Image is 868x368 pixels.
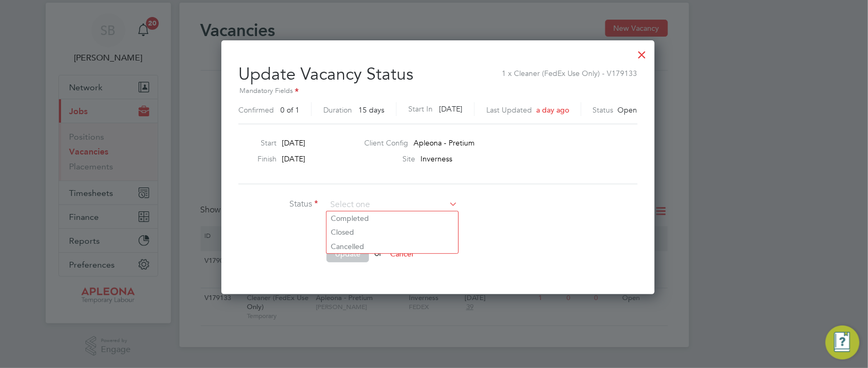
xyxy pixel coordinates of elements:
[408,102,433,116] label: Start In
[234,138,277,148] label: Start
[326,245,369,262] button: Update
[280,105,299,115] span: 0 of 1
[326,225,458,239] li: Closed
[826,326,860,360] button: Engage Resource Center
[365,138,409,148] label: Client Config
[486,105,532,115] label: Last Updated
[326,239,458,253] li: Cancelled
[618,105,638,115] span: Open
[282,138,305,148] span: [DATE]
[282,154,305,164] span: [DATE]
[238,245,557,273] li: or
[536,105,569,115] span: a day ago
[326,197,458,213] input: Select one
[593,105,614,115] label: Status
[323,105,352,115] label: Duration
[234,154,277,164] label: Finish
[439,104,462,114] span: [DATE]
[238,199,318,210] label: Status
[365,154,416,164] label: Site
[382,245,422,262] button: Cancel
[421,154,453,164] span: Inverness
[238,55,638,119] h2: Update Vacancy Status
[502,63,638,78] span: 1 x Cleaner (FedEx Use Only) - V179133
[358,105,384,115] span: 15 days
[238,85,638,97] div: Mandatory Fields
[238,105,274,115] label: Confirmed
[414,138,475,148] span: Apleona - Pretium
[326,211,458,225] li: Completed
